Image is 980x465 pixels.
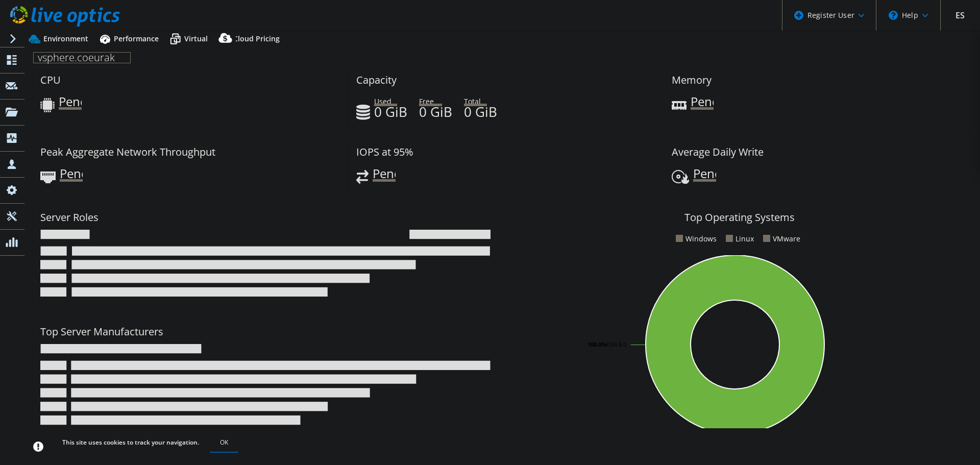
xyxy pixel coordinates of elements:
[889,11,898,20] svg: \n
[673,233,717,244] li: Windows
[693,168,716,182] span: Pending
[952,7,969,23] span: ES
[464,106,497,117] h4: 0 GiB
[606,340,626,348] tspan: ESXi 8.0
[672,75,712,86] h3: Memory
[374,106,407,117] h4: 0 GiB
[40,146,215,158] h3: Peak Aggregate Network Throughput
[514,212,965,223] h3: Top Operating Systems
[587,340,606,348] tspan: 100.0%
[114,34,159,43] span: Performance
[233,34,280,43] span: Cloud Pricing
[356,146,413,158] h3: IOPS at 95%
[356,75,397,86] h3: Capacity
[723,233,754,244] li: Linux
[40,326,163,337] h3: Top Server Manufacturers
[59,96,82,110] span: Pending
[40,212,99,223] h3: Server Roles
[40,75,61,86] h3: CPU
[43,34,88,43] span: Environment
[464,96,487,106] span: Total
[60,168,83,182] span: Pending
[373,168,396,182] span: Pending
[761,233,800,244] li: VMware
[210,433,238,452] a: OK
[374,96,397,106] span: Used
[691,96,714,110] span: Pending
[419,96,442,106] span: Free
[184,34,208,43] span: Virtual
[33,52,131,63] h1: vsphere.coeurak
[419,106,452,117] h4: 0 GiB
[672,146,764,158] h3: Average Daily Write
[62,438,199,447] span: This site uses cookies to track your navigation.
